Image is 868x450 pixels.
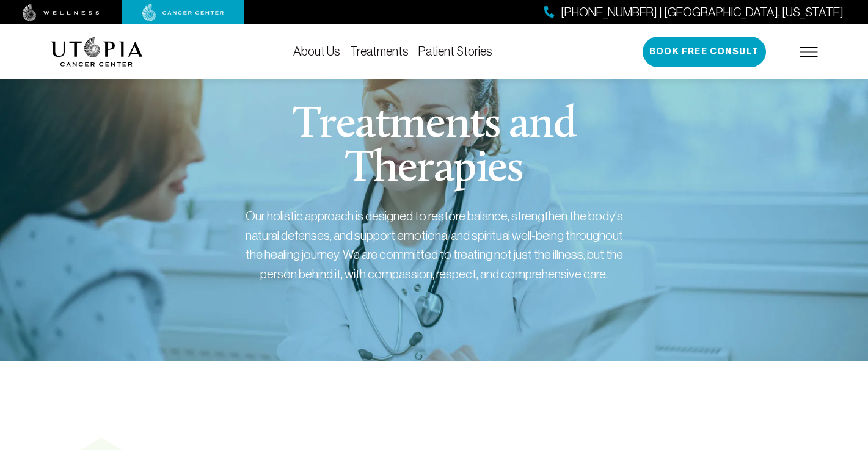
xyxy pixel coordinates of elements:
h1: Treatments and Therapies [200,104,668,192]
a: Patient Stories [418,45,492,58]
img: icon-hamburger [800,47,818,57]
a: [PHONE_NUMBER] | [GEOGRAPHIC_DATA], [US_STATE] [544,4,844,21]
div: Our holistic approach is designed to restore balance, strengthen the body's natural defenses, and... [245,206,624,283]
a: Treatments [350,45,409,58]
img: cancer center [142,4,224,21]
img: logo [51,37,143,67]
a: About Us [293,45,340,58]
span: [PHONE_NUMBER] | [GEOGRAPHIC_DATA], [US_STATE] [561,4,844,21]
button: Book Free Consult [643,37,766,67]
img: wellness [23,4,100,21]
